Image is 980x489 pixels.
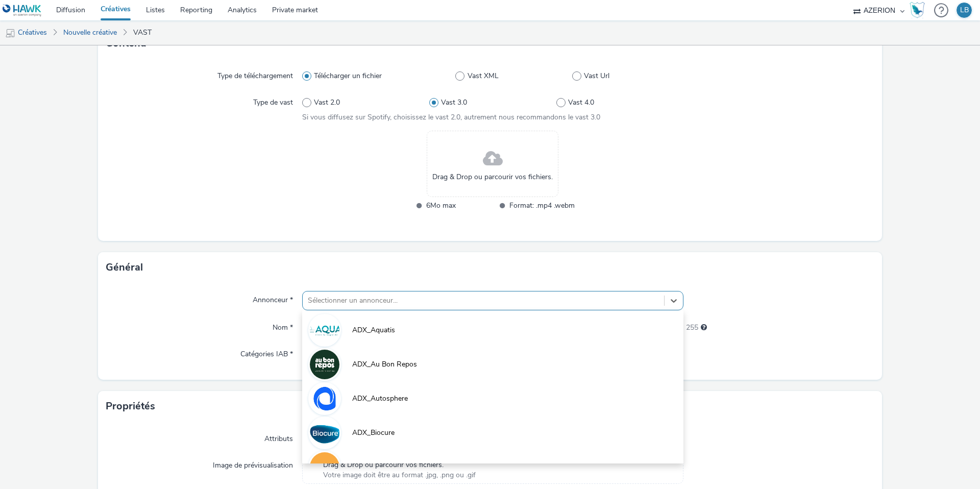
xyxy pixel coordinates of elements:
[323,470,476,480] span: Votre image doit être au format .jpg, .png ou .gif
[960,3,969,18] div: LB
[5,28,15,38] img: mobile
[314,97,340,108] span: Vast 2.0
[352,359,417,370] span: ADX_Au Bon Repos
[106,260,143,275] h3: Général
[432,172,553,182] span: Drag & Drop ou parcourir vos fichiers.
[58,20,122,45] a: Nouvelle créative
[910,2,925,18] img: Hawk Academy
[128,20,157,45] a: VAST
[441,97,467,108] span: Vast 3.0
[323,460,476,470] span: Drag & Drop ou parcourir vos fichiers.
[910,2,929,18] a: Hawk Academy
[352,394,408,404] span: ADX_Autosphere
[310,350,339,379] img: ADX_Au Bon Repos
[213,67,297,81] label: Type de téléchargement
[352,428,395,438] span: ADX_Biocure
[426,200,492,211] span: 6Mo max
[249,93,297,108] label: Type de vast
[468,71,499,81] span: Vast XML
[310,315,339,345] img: ADX_Aquatis
[236,345,297,359] label: Catégories IAB *
[260,430,297,444] label: Attributs
[3,4,42,17] img: undefined Logo
[568,97,594,108] span: Vast 4.0
[310,384,339,413] img: ADX_Autosphere
[302,112,600,122] span: Si vous diffusez sur Spotify, choisissez le vast 2.0, autrement nous recommandons le vast 3.0
[352,462,395,472] span: ADX_Camber
[310,418,339,448] img: ADX_Biocure
[209,456,297,471] label: Image de prévisualisation
[686,323,698,333] span: 255
[584,71,609,81] span: Vast Url
[352,325,395,335] span: ADX_Aquatis
[509,200,575,211] span: Format: .mp4 .webm
[106,399,155,414] h3: Propriétés
[314,71,382,81] span: Télécharger un fichier
[701,323,707,333] div: 255 caractères maximum
[249,291,297,305] label: Annonceur *
[310,452,339,482] img: ADX_Camber
[268,319,297,333] label: Nom *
